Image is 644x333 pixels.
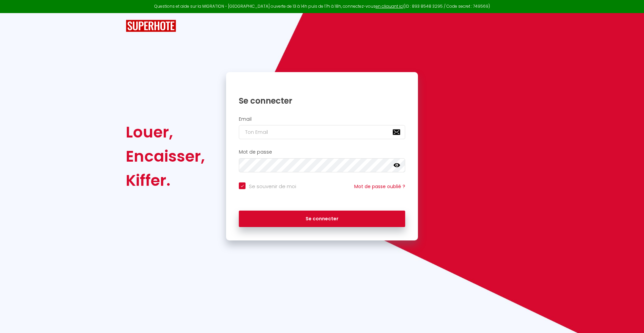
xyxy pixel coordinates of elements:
[126,168,205,192] div: Kiffer.
[354,183,405,190] a: Mot de passe oublié ?
[239,125,405,139] input: Ton Email
[239,96,405,106] h1: Se connecter
[376,3,404,9] a: en cliquant ici
[239,116,405,122] h2: Email
[239,149,405,155] h2: Mot de passe
[126,120,205,144] div: Louer,
[239,211,405,227] button: Se connecter
[126,144,205,168] div: Encaisser,
[126,20,176,32] img: SuperHote logo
